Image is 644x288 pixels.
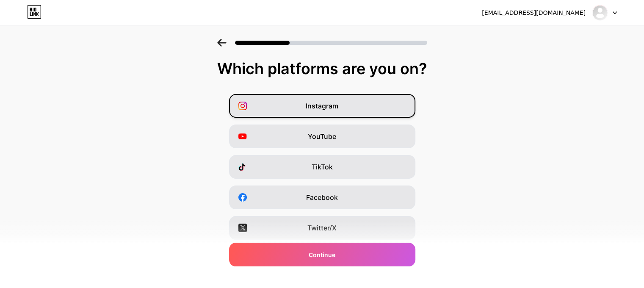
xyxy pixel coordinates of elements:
[306,192,338,202] span: Facebook
[312,162,333,172] span: TikTok
[307,223,337,233] span: Twitter/X
[8,60,636,77] div: Which platforms are you on?
[309,250,335,259] span: Continue
[482,8,586,17] div: [EMAIL_ADDRESS][DOMAIN_NAME]
[308,131,336,141] span: YouTube
[306,101,338,111] span: Instagram
[592,5,608,21] img: Ghulam Subhani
